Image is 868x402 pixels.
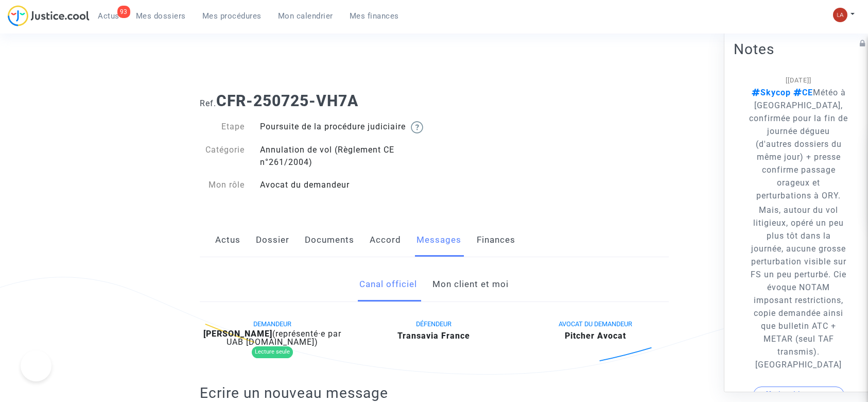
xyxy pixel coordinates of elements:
span: CE [793,88,813,97]
div: Annulation de vol (Règlement CE n°261/2004) [252,144,434,169]
a: Mon calendrier [270,8,341,24]
img: jc-logo.svg [8,5,90,26]
a: 93Actus [90,8,128,24]
a: Mes dossiers [128,8,194,24]
span: (représenté·e par UAB [DOMAIN_NAME]) [227,329,341,347]
img: help.svg [411,121,423,133]
a: Mes finances [341,8,407,24]
div: Catégorie [192,144,253,169]
img: 3f9b7d9779f7b0ffc2b90d026f0682a9 [833,8,847,22]
span: AVOCAT DU DEMANDEUR [559,320,632,328]
div: Mon rôle [192,179,253,191]
div: Poursuite de la procédure judiciaire [252,121,434,133]
a: Canal officiel [359,267,417,301]
a: Dossier [256,223,289,257]
div: Lecture seule [252,346,293,358]
a: Documents [305,223,354,257]
b: Pitcher Avocat [565,331,626,341]
span: Skycop [752,88,791,97]
span: Mes dossiers [136,11,186,21]
h2: Ecrire un nouveau message [200,384,669,402]
span: DÉFENDEUR [416,320,452,328]
span: Actus [98,11,119,21]
a: Mon client et moi [432,267,509,301]
span: Mes procédures [202,11,262,21]
div: Etape [192,121,253,133]
span: [[DATE]] [786,76,811,84]
span: Mon calendrier [278,11,333,21]
div: Avocat du demandeur [252,179,434,191]
a: Accord [370,223,401,257]
span: DEMANDEUR [253,320,291,328]
div: 93 [117,6,130,18]
b: [PERSON_NAME] [203,329,272,339]
a: Mes procédures [194,8,270,24]
h2: Notes [734,40,863,58]
span: Ref. [200,98,216,108]
a: Actus [215,223,240,257]
a: Messages [416,223,461,257]
span: Mes finances [350,11,399,21]
b: CFR-250725-VH7A [216,92,358,110]
a: Finances [477,223,515,257]
b: Transavia France [397,331,470,341]
iframe: Help Scout Beacon - Open [21,350,51,381]
p: Mais, autour du vol litigieux, opéré un peu plus tôt dans la journée, aucune grosse perturbation ... [749,204,848,371]
span: Météo à [GEOGRAPHIC_DATA], confirmée pour la fin de journée dégueu (d'autres dossiers du même jou... [749,88,848,200]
